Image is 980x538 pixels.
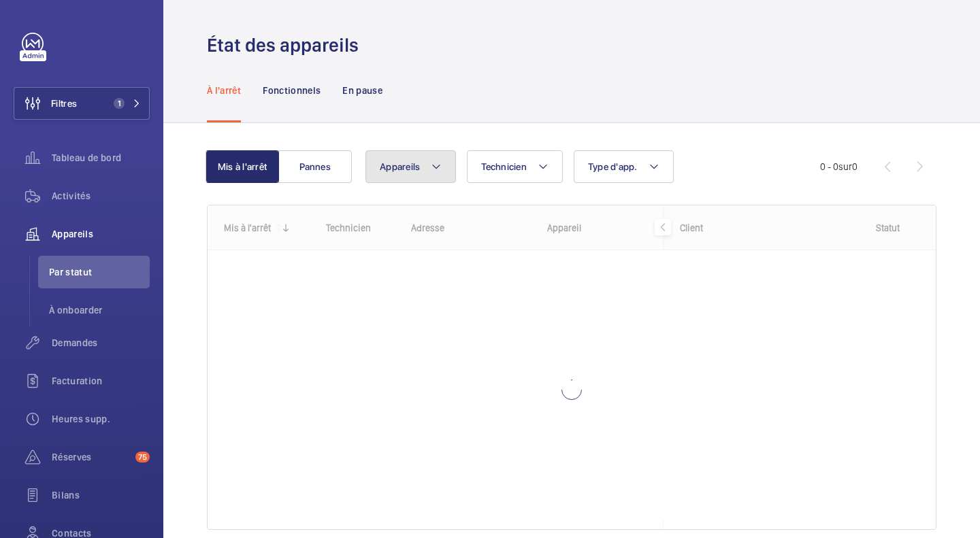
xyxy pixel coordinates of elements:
[467,150,563,183] button: Technicien
[481,161,527,172] span: Technicien
[342,84,382,97] p: En pause
[207,33,367,58] h1: État des appareils
[51,97,77,110] span: Filtres
[52,374,150,388] span: Facturation
[52,450,130,464] span: Réserves
[206,150,279,183] button: Mis à l'arrêt
[838,161,852,172] span: sur
[52,189,150,203] span: Activités
[263,84,321,97] p: Fonctionnels
[52,336,150,350] span: Demandes
[49,265,150,279] span: Par statut
[52,412,150,426] span: Heures supp.
[278,150,352,183] button: Pannes
[114,98,125,109] span: 1
[52,151,150,165] span: Tableau de bord
[820,162,857,171] span: 0 - 0 0
[574,150,674,183] button: Type d'app.
[380,161,420,172] span: Appareils
[207,84,241,97] p: À l'arrêt
[52,227,150,241] span: Appareils
[14,87,150,120] button: Filtres1
[49,303,150,317] span: À onboarder
[52,488,150,502] span: Bilans
[588,161,638,172] span: Type d'app.
[365,150,456,183] button: Appareils
[135,452,150,463] span: 75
